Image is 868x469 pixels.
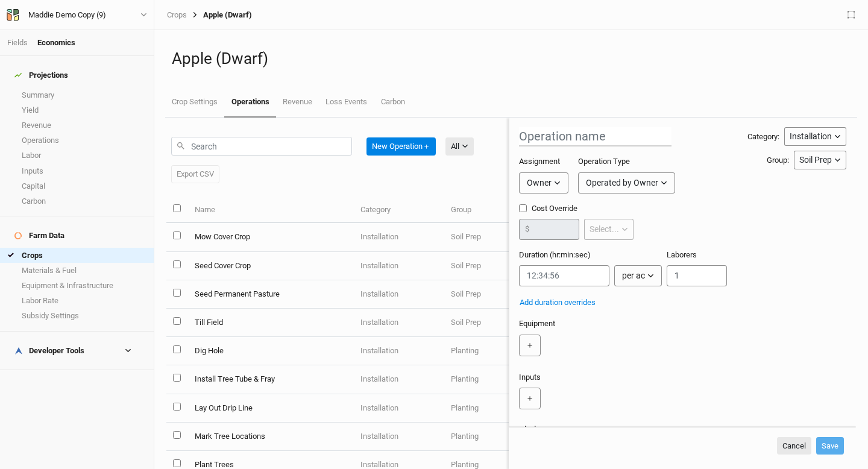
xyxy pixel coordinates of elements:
[444,337,535,365] td: Planting
[519,335,541,356] button: ＋
[14,231,64,241] div: Farm Data
[28,9,106,21] div: Maddie Demo Copy (9)
[794,151,846,169] button: Soil Prep
[444,223,535,251] td: Soil Prep
[622,269,645,282] div: per ac
[187,365,353,394] td: Install Tree Tube & Fray
[173,459,181,467] input: select this item
[525,224,529,234] label: $
[578,156,630,167] label: Operation Type
[747,131,779,142] div: Category:
[799,154,832,166] div: Soil Prep
[171,137,352,156] input: Search
[37,37,75,48] div: Economics
[173,317,181,325] input: select this item
[366,137,436,156] button: New Operation＋
[354,365,444,394] td: Installation
[354,337,444,365] td: Installation
[187,394,353,423] td: Lay Out Drip Line
[173,431,181,439] input: select this item
[354,280,444,309] td: Installation
[187,337,353,365] td: Dig Hole
[187,252,353,280] td: Seed Cover Crop
[187,223,353,251] td: Mow Cover Crop
[173,231,181,239] input: select this item
[519,250,591,260] label: Duration (hr:min:sec)
[6,8,148,22] button: Maddie Demo Copy (9)
[519,318,555,329] label: Equipment
[444,423,535,451] td: Planting
[187,423,353,451] td: Mark Tree Locations
[519,296,596,309] button: Add duration overrides
[187,280,353,309] td: Seed Permanent Pasture
[445,137,474,156] button: All
[784,127,846,146] button: Installation
[187,309,353,337] td: Till Field
[14,346,84,356] div: Developer Tools
[224,87,275,118] a: Operations
[527,177,552,189] div: Owner
[165,87,224,116] a: Crop Settings
[614,265,662,286] button: per ac
[444,280,535,309] td: Soil Prep
[173,345,181,353] input: select this item
[444,309,535,337] td: Soil Prep
[173,260,181,268] input: select this item
[519,265,609,286] input: 12:34:56
[519,127,671,146] input: Operation name
[519,204,527,212] input: Cost Override
[444,198,535,224] th: Group
[7,339,146,363] h4: Developer Tools
[519,203,634,214] label: Cost Override
[173,403,181,411] input: select this item
[374,87,412,116] a: Carbon
[767,155,789,166] div: Group:
[14,71,68,80] div: Projections
[519,172,568,194] button: Owner
[354,252,444,280] td: Installation
[519,425,846,435] h3: Timing
[354,223,444,251] td: Installation
[319,87,374,116] a: Loss Events
[173,204,181,212] input: select all items
[354,198,444,224] th: Category
[451,140,459,153] div: All
[790,130,832,143] div: Installation
[354,423,444,451] td: Installation
[444,365,535,394] td: Planting
[354,394,444,423] td: Installation
[584,219,634,240] button: Select...
[173,289,181,297] input: select this item
[519,388,541,409] button: ＋
[519,156,560,167] label: Assignment
[444,252,535,280] td: Soil Prep
[444,394,535,423] td: Planting
[590,223,619,236] div: Select...
[173,374,181,382] input: select this item
[578,172,675,194] button: Operated by Owner
[276,87,319,116] a: Revenue
[171,165,219,183] button: Export CSV
[7,38,28,47] a: Fields
[519,372,541,383] label: Inputs
[167,10,187,20] a: Crops
[187,10,252,20] div: Apple (Dwarf)
[354,309,444,337] td: Installation
[172,49,851,68] h1: Apple (Dwarf)
[187,198,353,224] th: Name
[586,177,658,189] div: Operated by Owner
[667,250,697,260] label: Laborers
